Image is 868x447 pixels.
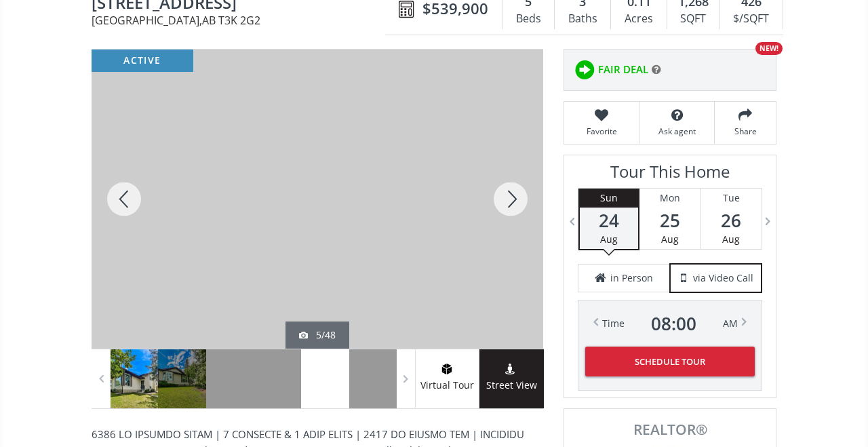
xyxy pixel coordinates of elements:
[610,271,653,285] span: in Person
[639,211,700,230] span: 25
[602,314,738,333] div: Time AM
[755,42,783,55] div: NEW!
[415,349,479,408] a: virtual tour iconVirtual Tour
[580,211,638,230] span: 24
[722,233,740,246] span: Aug
[618,9,659,29] div: Acres
[639,189,700,208] div: Mon
[509,9,547,29] div: Beds
[600,233,618,246] span: Aug
[299,328,336,342] div: 5/48
[693,271,753,285] span: via Video Call
[579,423,761,437] span: REALTOR®
[92,50,543,349] div: 111 Macewan Drive NW Calgary, AB T3K 2G2 - Photo 5 of 48
[701,189,762,208] div: Tue
[578,162,762,188] h3: Tour This Home
[571,125,632,137] span: Favorite
[440,364,454,374] img: virtual tour icon
[646,125,707,137] span: Ask agent
[92,50,193,72] div: active
[598,62,648,77] span: FAIR DEAL
[571,56,598,83] img: rating icon
[701,211,762,230] span: 26
[661,233,679,246] span: Aug
[585,347,755,376] button: Schedule Tour
[727,9,776,29] div: $/SQFT
[415,378,479,393] span: Virtual Tour
[674,9,713,29] div: SQFT
[92,15,392,26] span: [GEOGRAPHIC_DATA] , AB T3K 2G2
[561,9,604,29] div: Baths
[722,125,769,137] span: Share
[479,378,544,393] span: Street View
[580,189,638,208] div: Sun
[651,314,696,333] span: 08 : 00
